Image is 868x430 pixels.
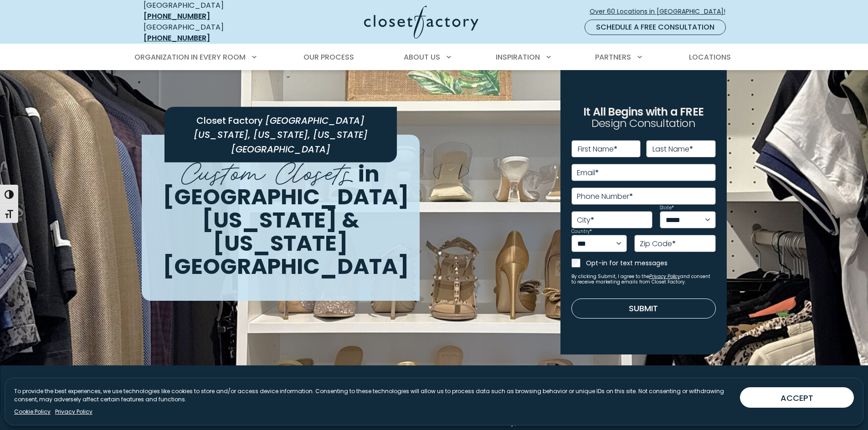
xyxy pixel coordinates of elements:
label: Phone Number [577,193,633,200]
label: Last Name [652,146,693,153]
a: Privacy Policy [55,408,92,416]
nav: Primary Menu [128,45,740,70]
span: Locations [689,52,731,62]
span: in [GEOGRAPHIC_DATA][US_STATE] & [US_STATE][GEOGRAPHIC_DATA] [163,158,409,281]
a: Privacy Policy [649,273,680,280]
div: [GEOGRAPHIC_DATA] [144,22,276,44]
button: Submit [571,298,716,319]
label: City [577,217,594,224]
span: About Us [404,52,440,62]
label: State [660,206,674,210]
img: Closet Factory Logo [364,5,478,39]
label: Opt-in for text messages [586,258,716,268]
span: It All Begins with a FREE [583,104,704,119]
a: Cookie Policy [14,408,51,416]
a: [PHONE_NUMBER] [144,33,210,43]
a: Over 60 Locations in [GEOGRAPHIC_DATA]! [589,4,733,20]
p: To provide the best experiences, we use technologies like cookies to store and/or access device i... [14,387,733,404]
span: Custom Closets [181,149,353,191]
span: Design Consultation [591,116,695,131]
span: Over 60 Locations in [GEOGRAPHIC_DATA]! [590,7,733,16]
a: [PHONE_NUMBER] [144,11,210,21]
span: Organization in Every Room [134,52,246,62]
span: Our Process [303,52,354,62]
span: Partners [595,52,631,62]
label: Country [571,229,592,234]
label: Zip Code [640,240,676,248]
a: Schedule a Free Consultation [585,20,726,35]
small: By clicking Submit, I agree to the and consent to receive marketing emails from Closet Factory. [571,274,716,285]
button: ACCEPT [740,387,854,408]
span: Closet Factory [196,114,263,127]
span: [GEOGRAPHIC_DATA][US_STATE], [US_STATE], [US_STATE][GEOGRAPHIC_DATA] [194,114,368,156]
label: First Name [578,146,617,153]
label: Email [577,169,599,177]
span: Inspiration [496,52,540,62]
